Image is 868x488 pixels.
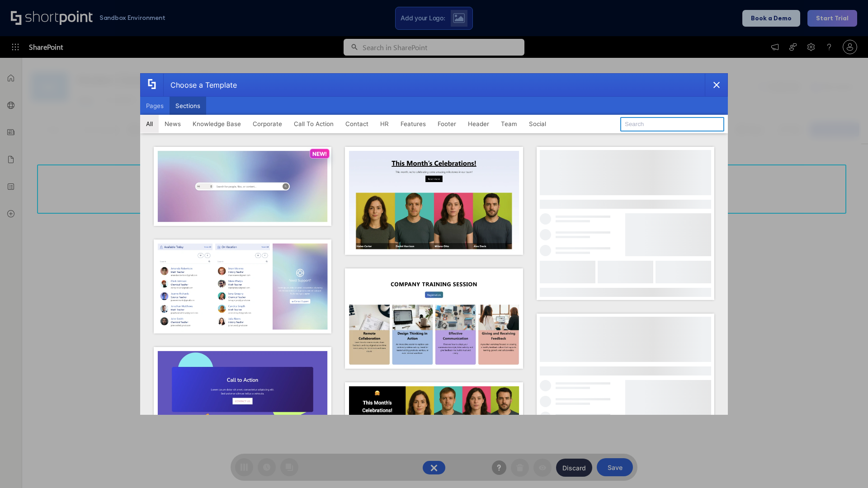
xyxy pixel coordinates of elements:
button: Call To Action [288,115,340,133]
button: Features [395,115,432,133]
button: Footer [432,115,462,133]
button: Corporate [247,115,288,133]
div: template selector [140,73,728,415]
button: Sections [170,97,206,115]
p: NEW! [312,150,327,157]
button: News [159,115,187,133]
button: Pages [140,97,170,115]
iframe: Chat Widget [823,445,868,488]
button: Knowledge Base [187,115,247,133]
button: HR [374,115,395,133]
button: Header [462,115,495,133]
button: Team [495,115,523,133]
button: Contact [340,115,374,133]
button: Social [523,115,552,133]
div: Choose a Template [163,74,237,96]
button: All [140,115,159,133]
input: Search [620,117,724,131]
